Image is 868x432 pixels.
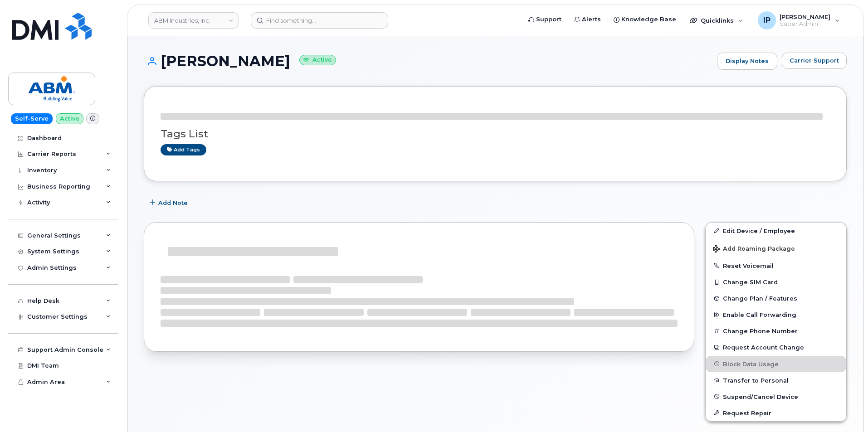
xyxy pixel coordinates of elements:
[706,372,846,388] button: Transfer to Personal
[706,257,846,274] button: Reset Voicemail
[706,405,846,421] button: Request Repair
[723,393,798,400] span: Suspend/Cancel Device
[706,223,846,239] a: Edit Device / Employee
[706,239,846,257] button: Add Roaming Package
[706,339,846,355] button: Request Account Change
[706,290,846,306] button: Change Plan / Features
[713,245,795,254] span: Add Roaming Package
[706,274,846,290] button: Change SIM Card
[790,56,839,65] span: Carrier Support
[706,306,846,323] button: Enable Call Forwarding
[706,388,846,405] button: Suspend/Cancel Device
[717,53,777,70] a: Display Notes
[723,295,797,302] span: Change Plan / Features
[299,55,336,65] small: Active
[706,356,846,372] button: Block Data Usage
[158,199,188,207] span: Add Note
[723,311,796,318] span: Enable Call Forwarding
[161,144,206,155] a: Add tags
[782,53,847,69] button: Carrier Support
[144,195,195,211] button: Add Note
[706,323,846,339] button: Change Phone Number
[144,53,712,69] h1: [PERSON_NAME]
[161,128,830,140] h3: Tags List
